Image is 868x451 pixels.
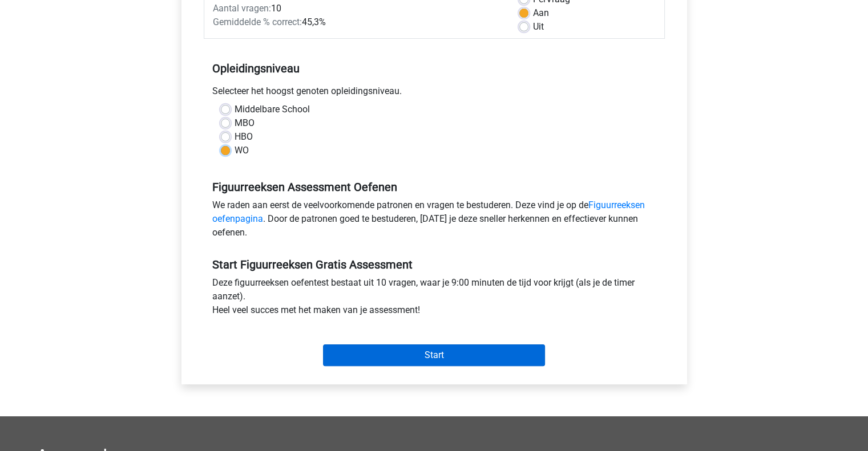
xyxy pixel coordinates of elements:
[204,2,511,15] div: 10
[204,198,665,244] div: We raden aan eerst de veelvoorkomende patronen en vragen te bestuderen. Deze vind je op de . Door...
[235,130,253,144] label: HBO
[235,103,310,116] label: Middelbare School
[533,20,544,34] label: Uit
[213,17,302,27] span: Gemiddelde % correct:
[204,84,665,103] div: Selecteer het hoogst genoten opleidingsniveau.
[235,144,249,157] label: WO
[212,180,656,194] h5: Figuurreeksen Assessment Oefenen
[212,258,656,271] h5: Start Figuurreeksen Gratis Assessment
[204,15,511,29] div: 45,3%
[235,116,255,130] label: MBO
[204,276,665,322] div: Deze figuurreeksen oefentest bestaat uit 10 vragen, waar je 9:00 minuten de tijd voor krijgt (als...
[533,6,549,20] label: Aan
[213,3,271,14] span: Aantal vragen:
[323,344,545,366] input: Start
[212,57,656,80] h5: Opleidingsniveau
